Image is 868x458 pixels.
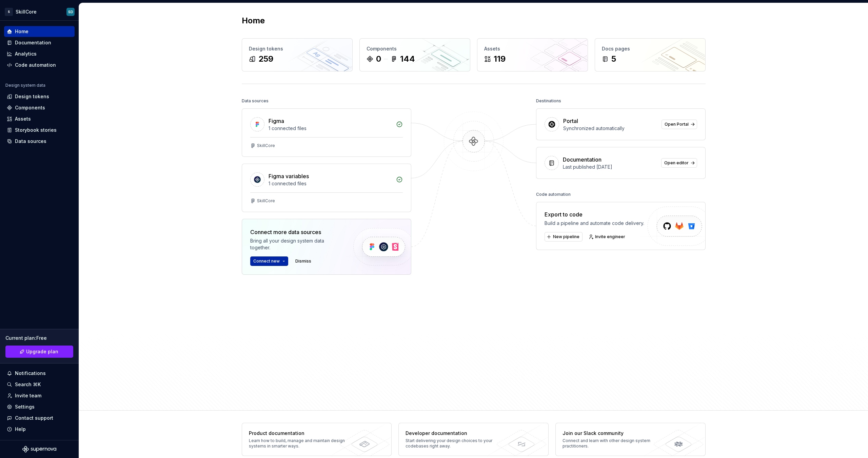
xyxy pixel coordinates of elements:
div: Synchronized automatically [563,125,657,132]
a: Design tokens259 [242,38,353,71]
div: Components [367,45,463,52]
div: Export to code [545,210,644,218]
a: Code automation [4,60,75,70]
a: Open editor [661,158,697,168]
div: Home [15,28,28,35]
a: Open Portal [662,120,697,129]
a: Data sources [4,136,75,147]
div: Design tokens [15,93,49,100]
button: Upgrade plan [5,346,73,358]
span: Invite engineer [595,234,625,240]
div: Bring all your design system data together. [250,237,342,251]
button: SSkillCoreSD [1,4,77,19]
a: Storybook stories [4,125,75,136]
div: Data sources [15,138,46,145]
div: Docs pages [602,45,698,52]
div: Code automation [536,190,571,199]
span: New pipeline [553,234,579,240]
div: Code automation [15,62,56,68]
div: SkillCore [16,8,37,15]
div: Product documentation [249,430,348,437]
div: SkillCore [257,198,275,204]
div: S [5,8,13,16]
div: Design system data [5,83,45,88]
a: Developer documentationStart delivering your design choices to your codebases right away. [398,423,549,456]
div: Invite team [15,392,41,399]
div: Current plan : Free [5,335,73,341]
div: Learn how to build, manage and maintain design systems in smarter ways. [249,438,348,449]
div: 5 [611,54,616,64]
a: Assets [4,113,75,124]
span: Upgrade plan [26,348,58,355]
div: 259 [258,54,273,64]
span: Open Portal [665,122,689,127]
div: Storybook stories [15,127,57,133]
div: Build a pipeline and automate code delivery. [545,220,644,227]
div: Settings [15,403,35,410]
div: Last published [DATE] [563,164,657,170]
div: 1 connected files [269,180,392,187]
div: SD [68,9,73,15]
div: Figma variables [269,172,309,180]
button: Contact support [4,413,75,423]
div: Notifications [15,370,46,377]
div: 0 [376,54,381,64]
div: Figma [269,117,284,125]
a: Components [4,102,75,113]
div: Documentation [15,39,51,46]
div: 119 [494,54,506,64]
div: Start delivering your design choices to your codebases right away. [406,438,504,449]
svg: Supernova Logo [22,446,56,453]
div: Portal [563,117,578,125]
a: Figma1 connected filesSkillCore [242,108,411,157]
div: Design tokens [249,45,346,52]
span: Dismiss [295,258,311,264]
button: Dismiss [292,256,314,266]
div: Assets [484,45,581,52]
a: Invite engineer [587,232,628,242]
div: Destinations [536,96,561,106]
div: Connect and learn with other design system practitioners. [563,438,661,449]
button: New pipeline [545,232,583,242]
div: 144 [400,54,415,64]
div: Assets [15,116,31,122]
div: Join our Slack community [563,430,661,437]
div: Data sources [242,96,269,106]
button: Search ⌘K [4,379,75,390]
a: Components0144 [359,38,470,71]
a: Product documentationLearn how to build, manage and maintain design systems in smarter ways. [242,423,392,456]
h2: Home [242,15,265,26]
div: Help [15,426,26,433]
a: Docs pages5 [595,38,706,71]
button: Notifications [4,368,75,379]
div: Search ⌘K [15,381,41,388]
div: Analytics [15,50,37,57]
a: Invite team [4,390,75,401]
button: Connect new [250,256,288,266]
div: Components [15,104,45,111]
a: Home [4,26,75,37]
div: Connect more data sources [250,228,342,236]
span: Connect new [253,258,280,264]
a: Documentation [4,37,75,48]
div: Developer documentation [406,430,504,437]
div: Documentation [563,155,601,164]
a: Settings [4,401,75,412]
a: Join our Slack communityConnect and learn with other design system practitioners. [555,423,706,456]
a: Assets119 [477,38,588,71]
a: Design tokens [4,91,75,102]
span: Open editor [664,160,689,166]
button: Help [4,424,75,435]
div: 1 connected files [269,125,392,132]
div: SkillCore [257,143,275,148]
a: Figma variables1 connected filesSkillCore [242,164,411,212]
div: Contact support [15,415,53,421]
a: Analytics [4,48,75,59]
